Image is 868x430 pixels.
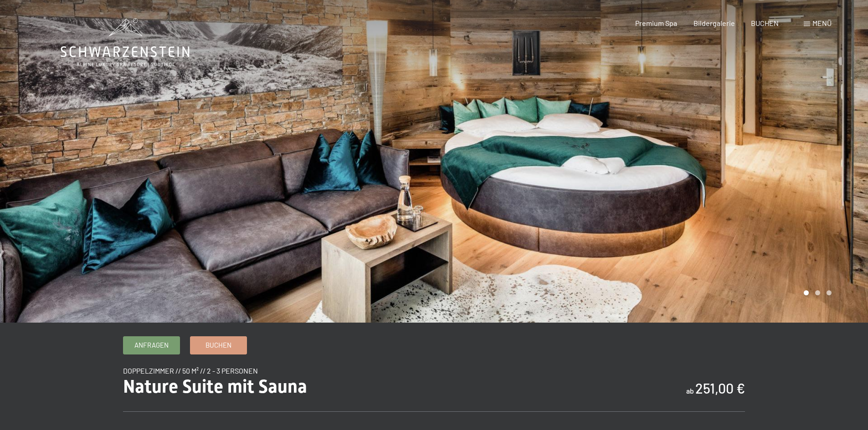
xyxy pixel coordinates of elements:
span: Nature Suite mit Sauna [123,376,307,397]
a: Premium Spa [635,19,677,27]
a: Buchen [190,337,247,354]
span: Anfragen [134,340,169,350]
a: Anfragen [123,337,180,354]
span: Doppelzimmer // 50 m² // 2 - 3 Personen [123,366,258,375]
span: Menü [812,19,832,27]
b: 251,00 € [695,380,745,396]
a: Bildergalerie [693,19,735,27]
a: BUCHEN [751,19,779,27]
span: Buchen [205,340,231,350]
span: ab [686,386,694,395]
